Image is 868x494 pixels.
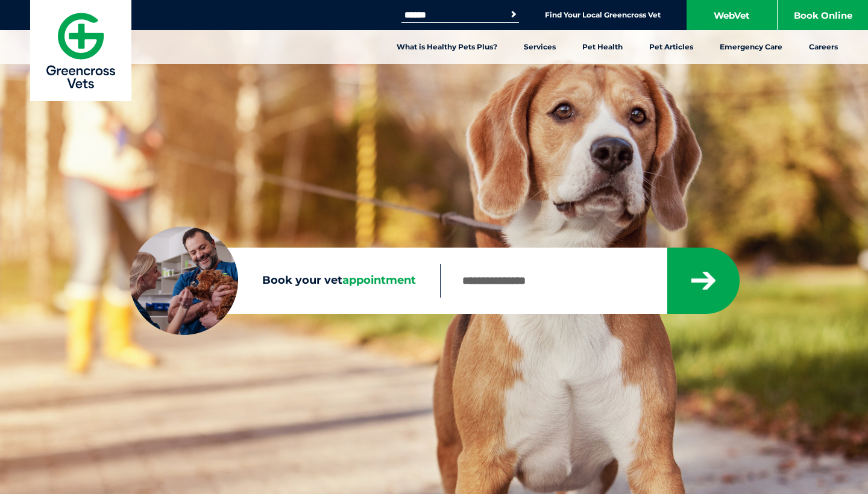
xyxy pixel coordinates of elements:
a: Careers [796,30,851,64]
span: appointment [342,274,416,287]
a: Pet Articles [636,30,706,64]
a: Find Your Local Greencross Vet [545,10,661,20]
button: Search [508,8,520,20]
a: Emergency Care [706,30,796,64]
a: Pet Health [569,30,636,64]
a: Services [511,30,569,64]
a: What is Healthy Pets Plus? [383,30,511,64]
label: Book your vet [130,272,440,290]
